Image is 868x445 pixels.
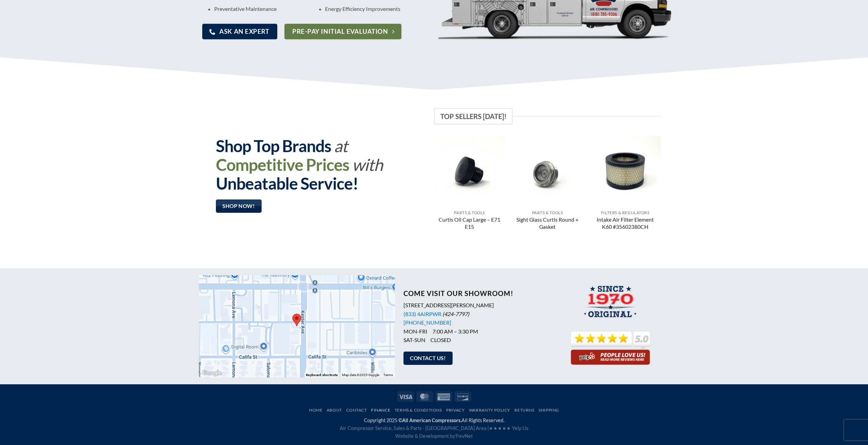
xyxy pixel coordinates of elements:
[346,407,367,413] a: Contact
[201,369,223,377] a: Open this area in Google Maps (opens a new window)
[593,216,658,231] a: Intake Air Filter Element K60 #35602380CH
[402,417,461,423] strong: All American Compressors.
[489,425,528,431] a: ★★★★★ Yelp Us
[383,373,393,377] a: Terms (opens in new tab)
[327,407,342,413] a: About
[214,5,303,12] p: Preventative Maintenance
[593,210,658,215] p: Filters & Regulators
[334,136,348,155] em: at
[201,369,223,377] img: Google
[403,301,552,344] p: [STREET_ADDRESS][PERSON_NAME] MON-FRI 7:00 AM – 3:30 PM SAT-SUN CLOSED
[442,311,469,317] i: (424-7797)
[292,27,388,36] span: Pre-pay Initial Evaluation
[437,210,502,215] p: Parts & Tools
[216,174,358,193] strong: Unbeatable Service!
[371,407,390,413] a: Finance
[306,373,338,377] button: Keyboard shortcuts
[216,136,331,155] strong: Shop Top Brands
[403,352,453,365] a: Contact Us!
[396,390,472,402] div: Payment icons
[437,216,502,231] a: Curtis Oil Cap Large – E71 E15
[403,319,451,326] a: [PHONE_NUMBER]
[403,311,441,317] a: (833) 4AIRPWR
[410,354,446,362] span: Contact Us!
[352,155,383,174] em: with
[395,407,442,413] a: Terms & Conditions
[284,24,401,39] a: Pre-pay Initial Evaluation
[434,108,513,124] span: Top Sellers [DATE]!
[455,433,473,439] a: TrevNet
[403,289,552,297] h3: Come Visit Our Showroom!
[202,24,277,39] a: Ask An Expert
[325,5,458,12] p: Energy Efficiency Improvements
[216,199,262,213] a: Shop Now!
[590,136,661,207] img: Intake Air Filter Element K60 #35602380CH
[340,425,528,439] span: Air Compressor Service, Sales & Parts - [GEOGRAPHIC_DATA] Area | Website & Development by
[219,27,269,36] span: Ask An Expert
[512,136,583,207] img: Sight Glass Curtis Round + Gasket
[199,416,670,440] div: Copyright 2025 © All Rights Reserved.
[434,136,505,207] img: Curtis Oil Cap Large - E71 E15
[309,407,322,413] a: Home
[515,210,580,215] p: Parts & Tools
[514,407,534,413] a: Returns
[216,155,349,174] strong: Competitive Prices
[446,407,465,413] a: Privacy
[539,407,559,413] a: Shipping
[469,407,510,413] a: Warranty Policy
[342,373,379,377] span: Map data ©2025 Google
[582,285,640,322] img: The Original All American Compressors
[515,216,580,231] a: Sight Glass Curtis Round + Gasket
